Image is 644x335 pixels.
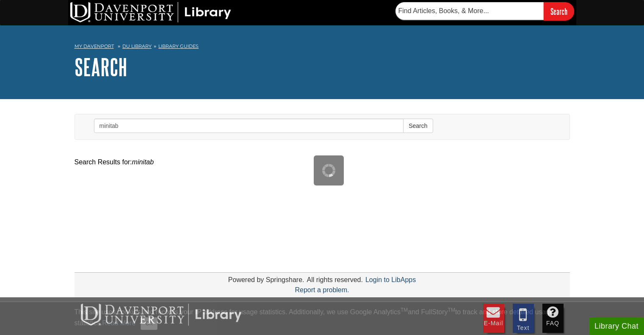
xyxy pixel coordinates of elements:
div: This site uses cookies and records your IP address for usage statistics. Additionally, we use Goo... [75,307,570,330]
a: My Davenport [75,43,114,50]
em: minitab [132,158,154,166]
button: Library Chat [589,318,644,335]
a: Read More [102,319,135,327]
div: Powered by Springshare. [227,276,306,283]
img: DU Library [70,2,231,22]
h1: Search [75,54,570,80]
div: Search Results for: [75,157,570,167]
sup: TM [401,307,408,313]
sup: TM [448,307,455,313]
input: Search [544,2,574,20]
img: Working... [322,164,335,177]
a: Library Guides [158,43,199,49]
nav: breadcrumb [75,41,570,54]
form: Searches DU Library's articles, books, and more [395,2,574,20]
a: DU Library [122,43,152,49]
button: Close [141,317,157,330]
a: Login to LibApps [365,276,416,283]
div: All rights reserved. [305,276,364,283]
input: Enter Search Words [94,119,404,133]
input: Find Articles, Books, & More... [395,2,544,20]
button: Search [403,119,433,133]
a: Report a problem. [295,286,349,293]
